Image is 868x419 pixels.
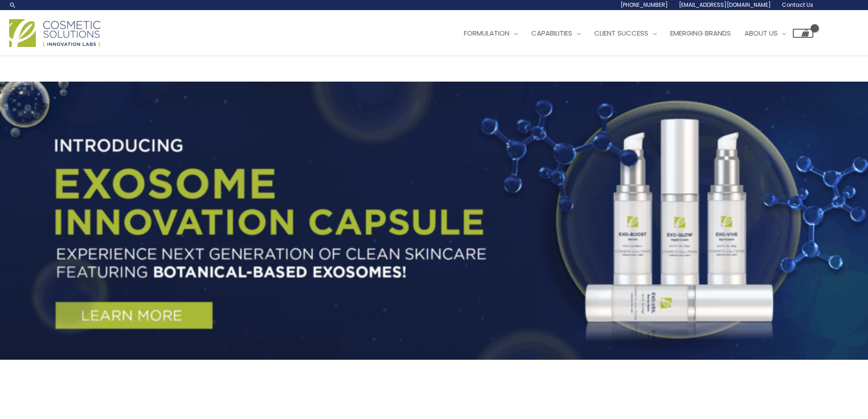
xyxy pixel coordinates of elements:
span: [PHONE_NUMBER] [621,1,668,9]
a: Capabilities [524,20,587,47]
span: Capabilities [531,28,572,38]
a: Formulation [457,20,524,47]
span: [EMAIL_ADDRESS][DOMAIN_NAME] [679,1,771,9]
nav: Site Navigation [450,20,813,47]
img: Cosmetic Solutions Logo [9,19,100,47]
a: About Us [738,20,793,47]
a: Client Success [587,20,663,47]
span: Formulation [464,28,509,38]
span: Emerging Brands [670,28,731,38]
span: About Us [745,28,778,38]
a: View Shopping Cart, empty [793,29,813,38]
a: Search icon link [9,1,16,9]
a: Emerging Brands [663,20,738,47]
span: Client Success [594,28,648,38]
span: Contact Us [782,1,813,9]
